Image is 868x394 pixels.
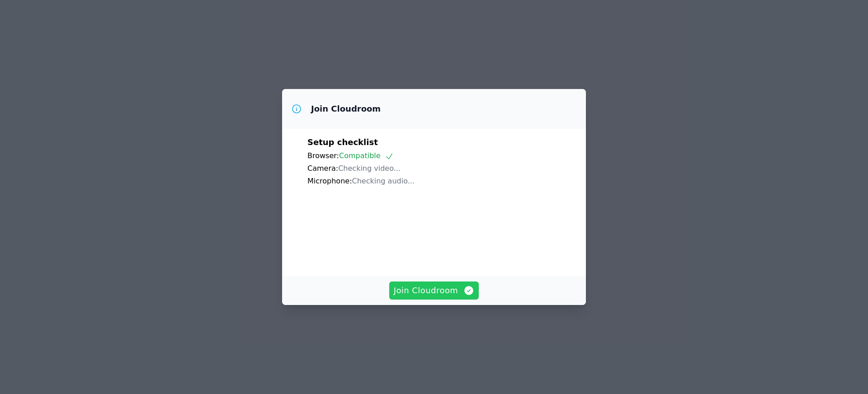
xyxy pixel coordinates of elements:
span: Checking video... [338,164,401,173]
span: Camera: [307,164,338,173]
span: Browser: [307,151,339,160]
h3: Join Cloudroom [311,103,381,114]
span: Checking audio... [352,177,415,185]
span: Setup checklist [307,137,378,147]
button: Join Cloudroom [389,281,479,300]
span: Microphone: [307,177,352,185]
span: Compatible [339,151,394,160]
span: Join Cloudroom [394,284,475,297]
